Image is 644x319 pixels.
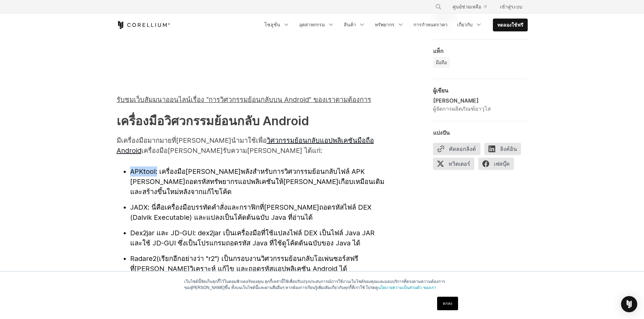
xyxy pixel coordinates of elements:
[117,136,374,155] a: วิศวกรรมย้อนกลับแอปพลิเคชันมือถือ Android
[432,1,445,13] button: ค้นหา
[443,301,452,306] font: ตกลง
[117,136,267,144] font: มีเครื่องมือมากมายที่[PERSON_NAME]นำมาใช้เพื่อ
[117,96,371,104] font: รับชมเว็บสัมมนาออนไลน์เรื่อง “การวิศวกรรมย้อนกลับบน Android” ของเราตามต้องการ
[433,105,491,112] font: ผู้จัดการผลิตภัณฑ์อาวุโส
[184,279,445,290] font: เว็บไซต์นี้จัดเก็บคุกกี้ไว้ในคอมพิวเตอร์ของคุณ คุกกี้เหล่านี้ใช้เพื่อปรับปรุงประสบการณ์การใช้งานเ...
[494,160,510,167] font: เฟสบุ๊ค
[433,87,448,94] font: ผู้เขียน
[449,160,470,167] font: ทวิตเตอร์
[130,167,384,196] font: : เครื่องมือ[PERSON_NAME]พลังสำหรับการวิศวกรรมย้อนกลับไฟล์ APK [PERSON_NAME]ถอดรหัสทรัพยากรแอปพลิ...
[264,22,280,27] font: โซลูชั่น
[433,48,444,54] font: แท็ก
[344,22,356,27] font: สินค้า
[375,22,395,27] font: ทรัพยากร
[436,59,447,65] font: มือถือ
[130,229,194,237] font: Dex2jar และ JD-GUI
[437,297,458,310] a: ตกลง
[130,203,372,221] font: : นี่คือเครื่องมือบรรทัดคำสั่งและกราฟิกที่[PERSON_NAME]ถอดรหัสไฟล์ DEX (Dalvik Executable) และแปล...
[130,229,375,247] font: : dex2jar เป็นเครื่องมือที่ใช้แปลงไฟล์ DEX เป็นไฟล์ Java JAR และใช้ JD-GUI ซึ่งเป็นโปรแกรมถอดรหัส...
[427,1,528,13] div: เมนูการนำทาง
[117,113,309,128] font: เครื่องมือวิศวกรรมย้อนกลับ Android
[433,158,478,172] a: ทวิตเตอร์
[130,203,148,211] font: JADX
[500,145,517,152] font: ลิงค์อิน
[130,167,156,176] font: APKtool
[260,19,528,31] div: เมนูการนำทาง
[117,98,371,103] a: รับชมเว็บสัมมนาออนไลน์เรื่อง “การวิศวกรรมย้อนกลับบน Android” ของเราตามต้องการ
[130,255,157,263] font: Radare2
[141,147,322,155] font: เครื่องมือ[PERSON_NAME]รับความ[PERSON_NAME] ได้แก่:
[497,22,523,28] font: ทดลองใช้ฟรี
[433,143,480,155] button: คัดลอกลิงค์
[433,129,450,136] font: แบ่งปัน
[433,57,450,68] a: มือถือ
[621,296,637,312] div: Open Intercom Messenger
[478,158,518,172] a: เฟสบุ๊ค
[500,4,522,9] font: เข้าสู่ระบบ
[117,21,170,29] a: บ้านโคเรลเลียม
[453,4,481,9] font: ศูนย์ช่วยเหลือ
[484,143,525,158] a: ลิงค์อิน
[433,97,479,104] font: [PERSON_NAME]
[413,22,448,27] font: การกำหนดราคา
[130,255,358,273] font: (เรียกอีกอย่างว่า "r2") เป็นกรอบงานวิศวกรรมย้อนกลับโอเพ่นซอร์สฟรีที่[PERSON_NAME]วิเคราะห์ แก้ไข ...
[299,22,325,27] font: อุตสาหกรรม
[378,285,436,290] a: นโยบายความเป็นส่วนตัว ของเรา
[457,22,473,27] font: เกี่ยวกับ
